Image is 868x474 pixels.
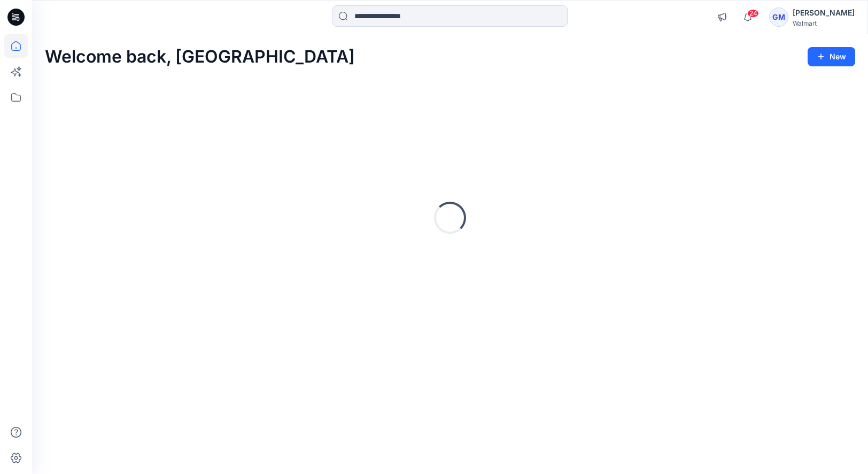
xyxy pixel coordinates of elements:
div: [PERSON_NAME] [793,6,855,19]
h2: Welcome back, [GEOGRAPHIC_DATA] [45,47,355,67]
button: New [808,47,855,66]
div: Walmart [793,19,855,27]
div: GM [769,7,788,27]
span: 24 [747,9,759,18]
